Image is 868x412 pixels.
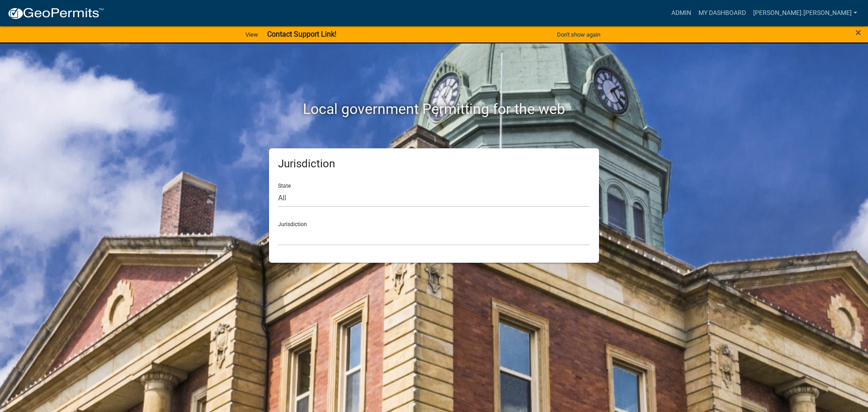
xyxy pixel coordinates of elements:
a: View [242,27,262,42]
h5: Jurisdiction [278,157,590,170]
strong: Contact Support Link! [267,30,336,38]
button: Close [855,27,861,38]
span: × [855,26,861,39]
button: Don't show again [553,27,604,42]
a: [PERSON_NAME].[PERSON_NAME] [750,5,861,22]
a: My Dashboard [695,5,750,22]
h2: Local government Permitting for the web [183,100,685,118]
a: Admin [668,5,695,22]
